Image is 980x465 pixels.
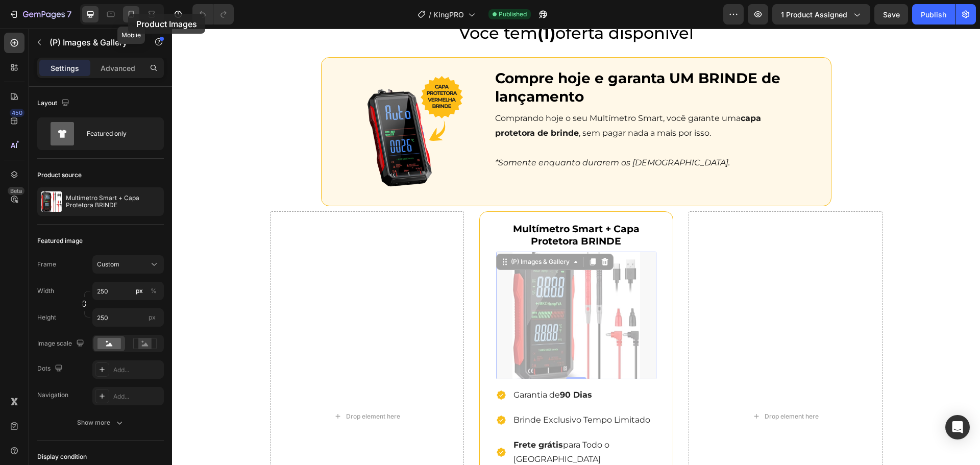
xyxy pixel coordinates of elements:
[113,365,161,375] div: Add...
[192,4,234,25] div: Undo/Redo
[37,236,83,246] div: Featured image
[92,282,164,300] input: px%
[433,9,464,20] span: KingPRO
[429,9,431,20] span: /
[883,10,900,19] span: Save
[37,260,56,269] label: Frame
[37,96,71,110] div: Layout
[133,285,145,297] button: %
[92,255,164,274] button: Custom
[8,187,24,195] div: Beta
[37,452,87,461] div: Display condition
[912,4,955,25] button: Publish
[499,10,527,19] span: Published
[66,194,160,209] p: Multímetro Smart + Capa Protetora BRINDE
[149,313,156,321] span: px
[37,413,164,432] button: Show more
[37,313,56,322] label: Height
[92,308,164,327] input: px
[874,4,908,25] button: Save
[87,122,149,145] div: Featured only
[37,286,54,296] label: Width
[151,286,157,296] div: %
[37,337,86,351] div: Image scale
[51,63,79,74] p: Settings
[37,390,68,400] div: Navigation
[921,9,946,20] div: Publish
[10,109,24,117] div: 450
[781,9,847,20] span: 1 product assigned
[97,260,119,269] span: Custom
[4,4,76,25] button: 7
[37,170,82,180] div: Product source
[67,8,71,20] p: 7
[77,418,125,428] div: Show more
[148,285,160,297] button: px
[945,415,970,439] div: Open Intercom Messenger
[37,362,65,376] div: Dots
[50,36,136,48] p: (P) Images & Gallery
[772,4,870,25] button: 1 product assigned
[136,286,143,296] div: px
[113,392,161,401] div: Add...
[101,63,135,74] p: Advanced
[41,191,62,212] img: product feature img
[172,29,980,465] iframe: Design area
